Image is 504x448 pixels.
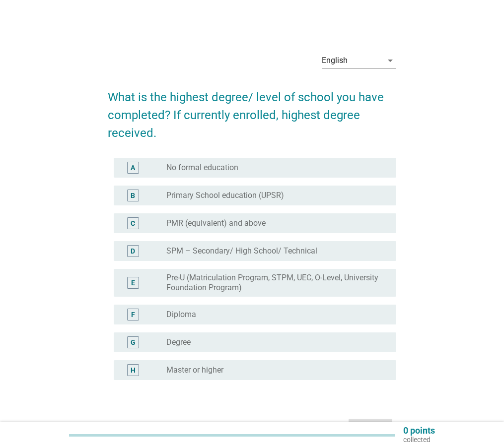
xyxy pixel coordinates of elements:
[131,246,135,256] div: D
[108,78,396,142] h2: What is the highest degree/ level of school you have completed? If currently enrolled, highest de...
[131,310,135,320] div: F
[166,218,266,228] label: PMR (equivalent) and above
[403,435,435,444] p: collected
[131,365,136,376] div: H
[131,337,136,348] div: G
[131,218,135,229] div: C
[166,365,223,375] label: Master or higher
[166,246,317,256] label: SPM – Secondary/ High School/ Technical
[322,56,348,65] div: English
[166,337,191,347] label: Degree
[166,273,380,293] label: Pre-U (Matriculation Program, STPM, UEC, O-Level, University Foundation Program)
[131,278,135,288] div: E
[166,310,196,320] label: Diploma
[384,55,396,66] i: arrow_drop_down
[166,163,238,173] label: No formal education
[166,191,284,200] label: Primary School education (UPSR)
[403,426,435,435] p: 0 points
[131,191,135,201] div: B
[131,163,135,173] div: A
